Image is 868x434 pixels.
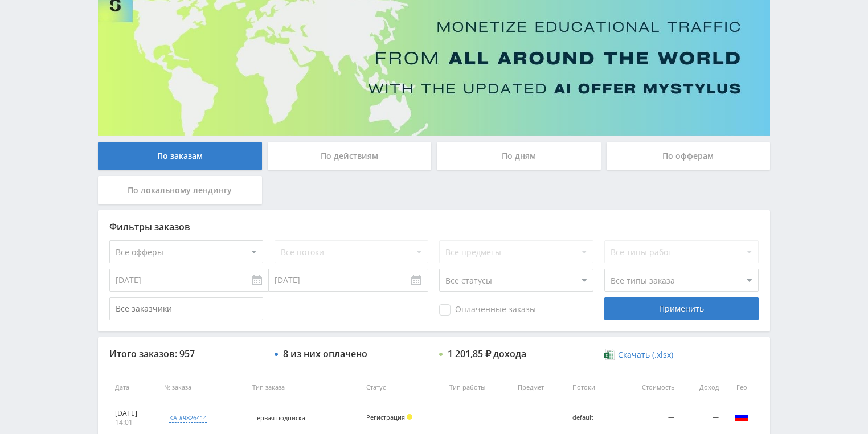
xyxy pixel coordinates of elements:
[567,375,616,400] th: Потоки
[444,375,512,400] th: Тип работы
[607,142,771,170] div: По офферам
[604,349,673,361] a: Скачать (.xlsx)
[604,349,614,360] img: xlsx
[109,375,158,400] th: Дата
[735,410,748,424] img: rus.png
[616,375,680,400] th: Стоимость
[407,414,412,420] span: Холд
[109,349,263,359] div: Итого заказов: 957
[572,414,611,421] div: default
[680,375,724,400] th: Доход
[115,418,153,427] div: 14:01
[618,350,673,359] span: Скачать (.xlsx)
[361,375,444,400] th: Статус
[437,142,601,170] div: По дням
[109,297,263,320] input: Все заказчики
[247,375,361,400] th: Тип заказа
[169,413,207,423] div: kai#9826414
[439,304,536,316] span: Оплаченные заказы
[109,222,759,232] div: Фильтры заказов
[158,375,247,400] th: № заказа
[724,375,759,400] th: Гео
[268,142,432,170] div: По действиям
[98,142,262,170] div: По заказам
[283,349,367,359] div: 8 из них оплачено
[366,413,405,421] span: Регистрация
[604,297,758,320] div: Применить
[115,409,153,418] div: [DATE]
[512,375,567,400] th: Предмет
[252,413,305,422] span: Первая подписка
[98,176,262,204] div: По локальному лендингу
[448,349,526,359] div: 1 201,85 ₽ дохода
